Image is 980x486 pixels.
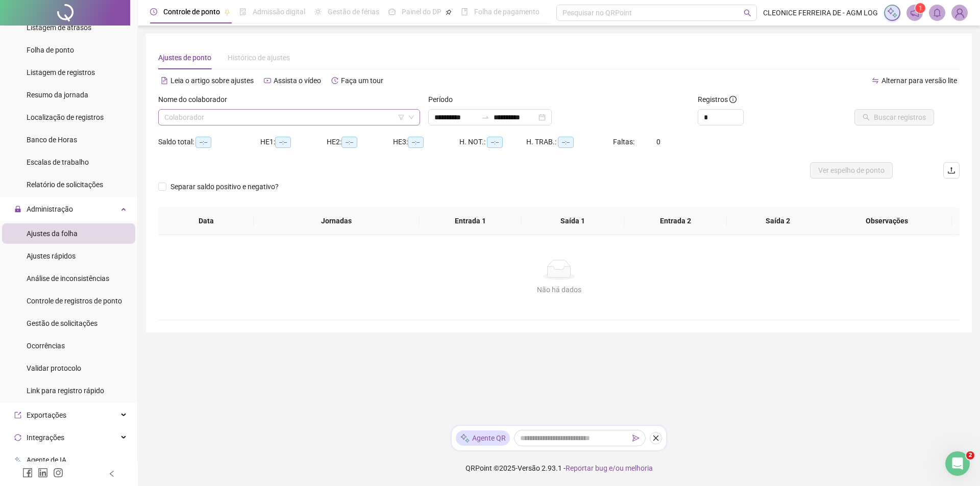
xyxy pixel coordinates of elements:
span: Administração [27,205,73,213]
span: Listagem de registros [27,68,95,76]
span: Ocorrências [27,342,65,350]
label: Nome do colaborador [158,94,234,105]
img: 35994 [952,5,967,20]
span: search [744,9,751,17]
iframe: Intercom live chat [945,451,970,476]
span: 0 [656,138,660,146]
span: lock [14,206,21,213]
span: Admissão digital [253,8,305,16]
span: Validar protocolo [27,364,81,372]
span: youtube [264,77,271,84]
div: HE 3: [393,136,459,148]
span: Faça um tour [341,76,383,85]
span: upload [947,166,955,174]
span: info-circle [729,96,737,103]
span: Análise de inconsistências [27,274,109,283]
span: Gestão de solicitações [27,319,97,327]
div: HE 2: [327,136,393,148]
span: Reportar bug e/ou melhoria [566,464,653,472]
th: Saída 1 [522,207,624,235]
button: Ver espelho de ponto [810,162,893,178]
span: left [108,470,115,477]
span: Escalas de trabalho [27,158,89,166]
span: Painel do DP [402,8,442,16]
div: HE 1: [260,136,327,148]
span: Observações [830,215,944,226]
footer: QRPoint © 2025 - 2.93.1 - [138,450,980,486]
span: Faltas: [613,138,636,146]
th: Data [158,207,254,235]
span: sun [314,8,322,15]
th: Jornadas [254,207,419,235]
span: linkedin [38,468,48,478]
span: Link para registro rápido [27,387,104,395]
span: book [461,8,468,15]
span: swap-right [481,113,489,121]
span: --:-- [275,137,291,148]
th: Saída 2 [727,207,829,235]
span: dashboard [388,8,396,15]
span: send [632,434,640,442]
span: --:-- [558,137,574,148]
span: Ajustes da folha [27,229,78,238]
span: Integrações [27,433,64,442]
span: file-done [239,8,247,15]
th: Entrada 2 [624,207,727,235]
span: instagram [53,468,63,478]
span: bell [933,8,942,17]
span: clock-circle [150,8,157,15]
th: Observações [822,207,952,235]
span: Relatório de solicitações [27,181,103,189]
button: Buscar registros [854,109,934,125]
span: facebook [22,468,33,478]
span: 1 [919,5,922,12]
span: Folha de pagamento [474,8,540,16]
span: Folha de ponto [27,46,74,54]
img: sparkle-icon.fc2bf0ac1784a2077858766a79e2daf3.svg [460,433,470,444]
span: Gestão de férias [328,8,379,16]
span: CLEONICE FERREIRA DE - AGM LOG [763,7,878,18]
span: Leia o artigo sobre ajustes [170,76,254,85]
span: --:-- [341,137,357,148]
span: to [481,113,489,121]
span: pushpin [224,9,230,15]
span: 2 [966,451,974,459]
div: H. TRAB.: [526,136,613,148]
span: file-text [161,77,168,84]
span: --:-- [195,137,211,148]
span: Versão [518,464,540,472]
div: Agente QR [456,430,510,446]
img: sparkle-icon.fc2bf0ac1784a2077858766a79e2daf3.svg [887,7,898,18]
span: sync [14,434,21,441]
span: filter [398,114,404,120]
span: notification [910,8,919,17]
span: --:-- [487,137,503,148]
span: --:-- [408,137,424,148]
span: Registros [698,94,737,105]
span: Controle de registros de ponto [27,297,122,305]
span: swap [872,77,879,84]
label: Período [428,94,459,105]
span: history [331,77,338,84]
span: Controle de ponto [163,8,220,16]
div: H. NOT.: [459,136,526,148]
span: export [14,412,21,419]
span: Exportações [27,411,66,419]
span: down [408,114,414,120]
span: Histórico de ajustes [228,54,290,62]
span: Assista o vídeo [274,76,321,85]
span: close [652,434,659,442]
span: Separar saldo positivo e negativo? [166,181,283,192]
span: Localização de registros [27,113,104,121]
span: pushpin [446,9,452,15]
div: Saldo total: [158,136,260,148]
span: Listagem de atrasos [27,23,91,32]
span: Agente de IA [27,456,66,464]
span: Alternar para versão lite [881,76,957,85]
div: Não há dados [170,284,947,295]
sup: 1 [915,3,925,13]
th: Entrada 1 [419,207,522,235]
span: Ajustes rápidos [27,252,76,260]
span: Resumo da jornada [27,91,88,99]
span: Ajustes de ponto [158,54,211,62]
